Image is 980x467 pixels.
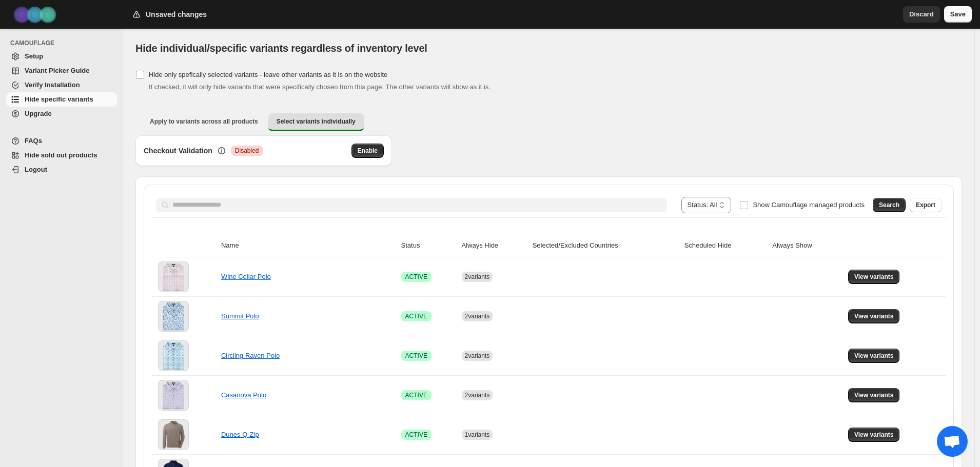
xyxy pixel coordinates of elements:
span: Search [879,201,899,209]
button: Save [944,6,972,23]
th: Always Hide [459,234,530,257]
span: ACTIVE [405,273,427,281]
a: Upgrade [6,107,117,121]
button: Apply to variants across all products [142,113,266,130]
span: ACTIVE [405,391,427,399]
span: 2 variants [465,273,490,280]
h2: Unsaved changes [146,9,207,19]
span: Discard [909,9,934,19]
a: Circling Raven Polo [221,352,280,359]
span: ACTIVE [405,431,427,439]
span: View variants [854,352,894,360]
button: Search [873,198,906,212]
div: Open chat [937,426,968,457]
th: Status [398,234,459,257]
span: ACTIVE [405,312,427,320]
span: CAMOUFLAGE [10,39,118,47]
h3: Checkout Validation [144,146,212,156]
span: Enable [358,147,378,155]
button: Select variants individually [268,113,364,131]
img: Dunes Q-Zip [158,419,189,450]
span: Hide specific variants [25,95,93,103]
a: Casanova Polo [221,391,266,399]
span: Hide only spefically selected variants - leave other variants as it is on the website [149,71,387,78]
span: ACTIVE [405,352,427,360]
img: Circling Raven Polo [158,340,189,371]
span: If checked, it will only hide variants that were specifically chosen from this page. The other va... [149,83,491,91]
th: Selected/Excluded Countries [530,234,681,257]
button: View variants [848,309,900,323]
span: Save [950,9,966,19]
a: FAQs [6,134,117,148]
th: Scheduled Hide [681,234,770,257]
th: Name [218,234,398,257]
button: Export [910,198,942,212]
span: View variants [854,431,894,439]
span: 2 variants [465,352,490,359]
img: Casanova Polo [158,380,189,411]
button: Discard [903,6,940,23]
span: Variant Picker Guide [25,67,89,74]
a: Dunes Q-Zip [221,431,259,438]
span: Hide sold out products [25,151,97,159]
span: Select variants individually [277,117,356,126]
span: 2 variants [465,392,490,399]
a: Variant Picker Guide [6,64,117,78]
a: Hide sold out products [6,148,117,163]
span: View variants [854,391,894,399]
span: Show Camouflage managed products [753,201,865,209]
img: Wine Cellar Polo [158,261,189,292]
button: View variants [848,270,900,284]
a: Logout [6,163,117,177]
span: 1 variants [465,431,490,438]
span: View variants [854,273,894,281]
span: Setup [25,52,43,60]
img: Summit Polo [158,301,189,332]
a: Summit Polo [221,312,259,320]
button: Enable [351,144,384,158]
span: Export [916,201,935,209]
button: View variants [848,349,900,363]
span: Upgrade [25,110,52,117]
span: Hide individual/specific variants regardless of inventory level [135,43,427,54]
button: View variants [848,428,900,442]
a: Setup [6,49,117,64]
a: Hide specific variants [6,92,117,107]
span: 2 variants [465,313,490,320]
span: Disabled [235,147,259,155]
th: Always Show [769,234,845,257]
span: FAQs [25,137,42,145]
a: Verify Installation [6,78,117,92]
span: View variants [854,312,894,320]
span: Verify Installation [25,81,80,89]
button: View variants [848,388,900,402]
span: Logout [25,166,47,173]
a: Wine Cellar Polo [221,273,271,280]
span: Apply to variants across all products [150,117,258,126]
